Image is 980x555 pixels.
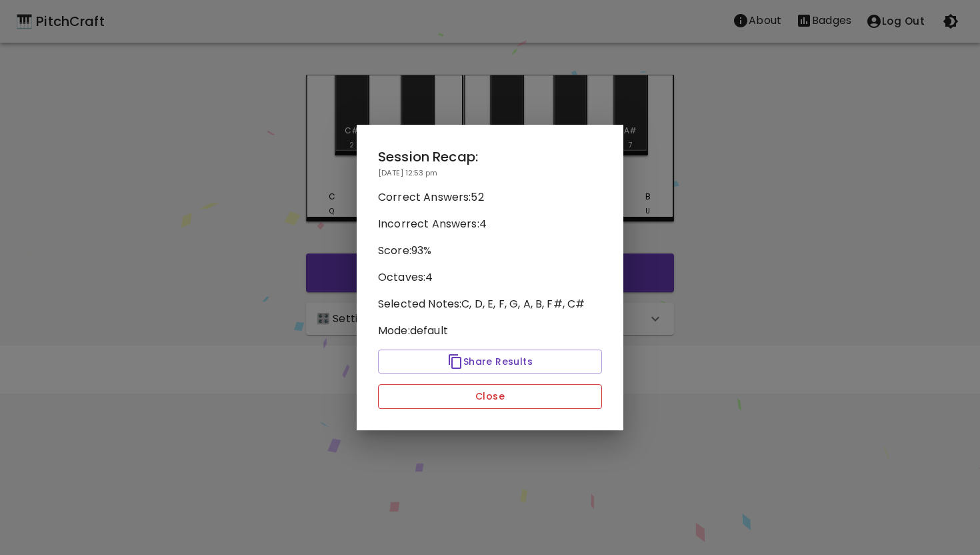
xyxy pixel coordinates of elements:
[378,216,602,232] p: Incorrect Answers: 4
[378,350,602,374] button: Share Results
[378,167,602,179] p: [DATE] 12:53 pm
[378,296,602,312] p: Selected Notes: C, D, E, F, G, A, B, F#, C#
[378,323,602,339] p: Mode: default
[378,384,602,409] button: Close
[378,146,602,167] h2: Session Recap:
[378,243,602,259] p: Score: 93 %
[378,269,602,286] p: Octaves: 4
[378,189,602,205] p: Correct Answers: 52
